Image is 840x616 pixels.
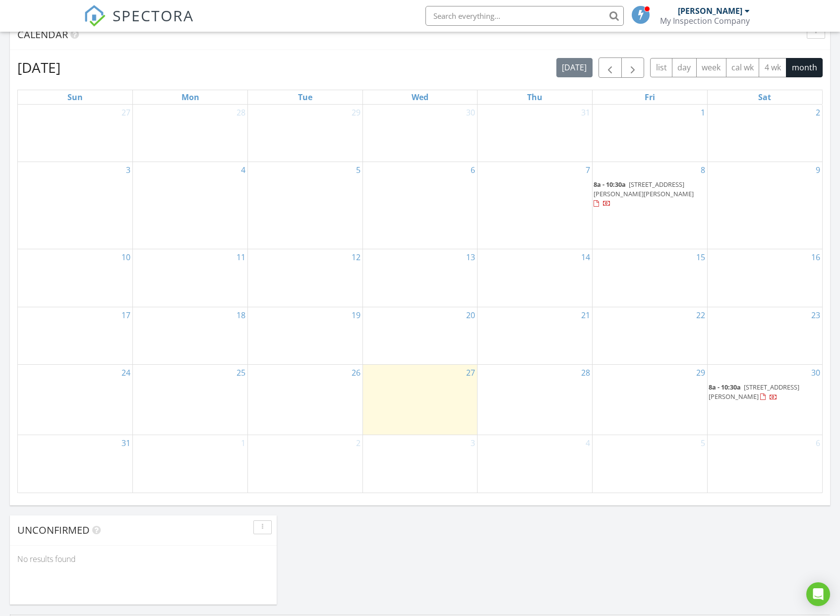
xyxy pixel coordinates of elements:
[180,90,201,104] a: Monday
[17,28,68,41] span: Calendar
[17,523,90,537] span: Unconfirmed
[133,435,248,493] td: Go to September 1, 2025
[643,90,657,104] a: Friday
[594,180,626,189] span: 8a - 10:30a
[239,162,247,178] a: Go to August 4, 2025
[756,90,773,104] a: Saturday
[120,365,132,381] a: Go to August 24, 2025
[584,435,592,451] a: Go to September 4, 2025
[469,162,477,178] a: Go to August 6, 2025
[18,435,133,493] td: Go to August 31, 2025
[235,307,247,323] a: Go to August 18, 2025
[133,307,248,365] td: Go to August 18, 2025
[806,582,830,606] div: Open Intercom Messenger
[478,249,593,307] td: Go to August 14, 2025
[593,162,708,249] td: Go to August 8, 2025
[525,90,544,104] a: Thursday
[694,365,707,381] a: Go to August 29, 2025
[464,105,477,120] a: Go to July 30, 2025
[579,249,592,265] a: Go to August 14, 2025
[235,105,247,120] a: Go to July 28, 2025
[593,435,708,493] td: Go to September 5, 2025
[464,365,477,381] a: Go to August 27, 2025
[18,249,133,307] td: Go to August 10, 2025
[133,105,248,162] td: Go to July 28, 2025
[18,105,133,162] td: Go to July 27, 2025
[672,58,697,77] button: day
[707,307,822,365] td: Go to August 23, 2025
[10,546,277,572] div: No results found
[410,90,430,104] a: Wednesday
[350,249,362,265] a: Go to August 12, 2025
[469,435,477,451] a: Go to September 3, 2025
[814,435,822,451] a: Go to September 6, 2025
[593,105,708,162] td: Go to August 1, 2025
[362,307,478,365] td: Go to August 20, 2025
[594,180,694,208] a: 8a - 10:30a [STREET_ADDRESS][PERSON_NAME][PERSON_NAME]
[660,16,750,26] div: My Inspection Company
[707,249,822,307] td: Go to August 16, 2025
[133,249,248,307] td: Go to August 11, 2025
[362,435,478,493] td: Go to September 3, 2025
[556,58,593,77] button: [DATE]
[707,105,822,162] td: Go to August 2, 2025
[594,180,694,198] span: [STREET_ADDRESS][PERSON_NAME][PERSON_NAME]
[247,249,362,307] td: Go to August 12, 2025
[814,105,822,120] a: Go to August 2, 2025
[84,5,106,27] img: The Best Home Inspection Software - Spectora
[235,249,247,265] a: Go to August 11, 2025
[759,58,786,77] button: 4 wk
[425,6,624,26] input: Search everything...
[235,365,247,381] a: Go to August 25, 2025
[120,435,132,451] a: Go to August 31, 2025
[699,105,707,120] a: Go to August 1, 2025
[699,435,707,451] a: Go to September 5, 2025
[678,6,742,16] div: [PERSON_NAME]
[478,365,593,435] td: Go to August 28, 2025
[84,13,194,34] a: SPECTORA
[696,58,726,77] button: week
[694,307,707,323] a: Go to August 22, 2025
[599,57,622,78] button: Previous month
[350,307,362,323] a: Go to August 19, 2025
[354,435,362,451] a: Go to September 2, 2025
[120,105,132,120] a: Go to July 27, 2025
[247,162,362,249] td: Go to August 5, 2025
[694,249,707,265] a: Go to August 15, 2025
[579,307,592,323] a: Go to August 21, 2025
[786,58,823,77] button: month
[814,162,822,178] a: Go to August 9, 2025
[584,162,592,178] a: Go to August 7, 2025
[65,90,85,104] a: Sunday
[707,435,822,493] td: Go to September 6, 2025
[593,365,708,435] td: Go to August 29, 2025
[478,307,593,365] td: Go to August 21, 2025
[709,382,821,403] a: 8a - 10:30a [STREET_ADDRESS][PERSON_NAME]
[726,58,760,77] button: cal wk
[133,162,248,249] td: Go to August 4, 2025
[621,57,645,78] button: Next month
[120,249,132,265] a: Go to August 10, 2025
[809,307,822,323] a: Go to August 23, 2025
[124,162,132,178] a: Go to August 3, 2025
[478,162,593,249] td: Go to August 7, 2025
[350,365,362,381] a: Go to August 26, 2025
[18,307,133,365] td: Go to August 17, 2025
[594,179,706,210] a: 8a - 10:30a [STREET_ADDRESS][PERSON_NAME][PERSON_NAME]
[579,365,592,381] a: Go to August 28, 2025
[579,105,592,120] a: Go to July 31, 2025
[464,249,477,265] a: Go to August 13, 2025
[247,435,362,493] td: Go to September 2, 2025
[247,307,362,365] td: Go to August 19, 2025
[354,162,362,178] a: Go to August 5, 2025
[362,162,478,249] td: Go to August 6, 2025
[593,249,708,307] td: Go to August 15, 2025
[593,307,708,365] td: Go to August 22, 2025
[120,307,132,323] a: Go to August 17, 2025
[247,105,362,162] td: Go to July 29, 2025
[133,365,248,435] td: Go to August 25, 2025
[18,162,133,249] td: Go to August 3, 2025
[809,365,822,381] a: Go to August 30, 2025
[113,5,194,26] span: SPECTORA
[464,307,477,323] a: Go to August 20, 2025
